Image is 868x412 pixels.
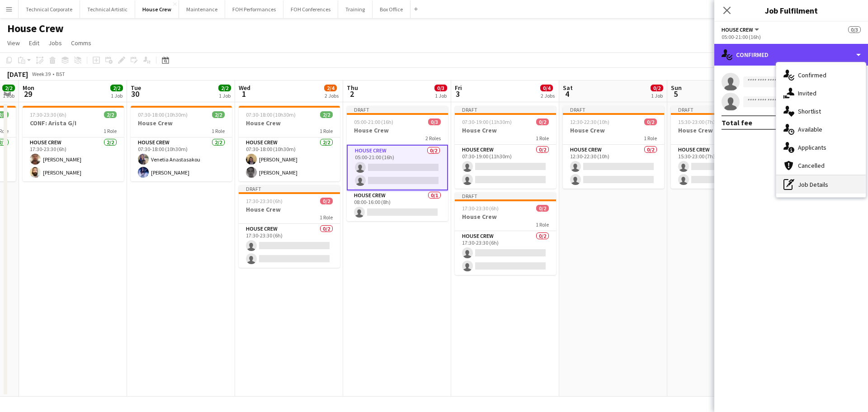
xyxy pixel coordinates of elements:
[23,119,124,127] h3: CONF: Arista G/I
[7,22,64,35] h1: House Crew
[776,84,866,102] div: Invited
[425,135,441,142] span: 2 Roles
[678,118,725,125] span: 15:30-23:00 (7h30m)
[776,120,866,138] div: Available
[373,0,410,18] button: Box Office
[129,89,141,99] span: 30
[714,5,868,16] h3: Job Fulfilment
[30,111,66,118] span: 17:30-23:30 (6h)
[714,44,868,66] div: Confirmed
[56,71,65,77] div: BST
[21,89,34,99] span: 29
[671,106,772,189] app-job-card: Draft15:30-23:00 (7h30m)0/2House Crew1 RoleHouse Crew0/215:30-23:00 (7h30m)
[2,85,15,91] span: 2/2
[320,111,333,118] span: 2/2
[218,85,231,91] span: 2/2
[563,84,573,92] span: Sat
[541,92,555,99] div: 2 Jobs
[563,126,664,134] h3: House Crew
[776,66,866,84] div: Confirmed
[239,224,340,268] app-card-role: House Crew0/217:30-23:30 (6h)
[239,185,340,192] div: Draft
[25,37,43,49] a: Edit
[212,128,225,134] span: 1 Role
[776,156,866,175] div: Cancelled
[23,84,34,92] span: Mon
[67,37,95,49] a: Comms
[455,192,556,275] div: Draft17:30-23:30 (6h)0/2House Crew1 RoleHouse Crew0/217:30-23:30 (6h)
[347,190,448,221] app-card-role: House Crew0/108:00-16:00 (8h)
[455,192,556,199] div: Draft
[455,231,556,275] app-card-role: House Crew0/217:30-23:30 (6h)
[239,106,340,181] div: 07:30-18:00 (10h30m)2/2House Crew1 RoleHouse Crew2/207:30-18:00 (10h30m)[PERSON_NAME][PERSON_NAME]
[455,84,462,92] span: Fri
[453,89,462,99] span: 3
[455,106,556,113] div: Draft
[338,0,373,18] button: Training
[179,0,225,18] button: Maintenance
[848,26,861,33] span: 0/3
[320,198,333,204] span: 0/2
[212,111,225,118] span: 2/2
[239,84,250,92] span: Wed
[536,118,549,125] span: 0/2
[428,118,441,125] span: 0/3
[110,85,123,91] span: 2/2
[651,92,663,99] div: 1 Job
[435,92,447,99] div: 1 Job
[722,26,753,33] span: House Crew
[239,205,340,213] h3: House Crew
[536,221,549,228] span: 1 Role
[111,92,123,99] div: 1 Job
[670,89,682,99] span: 5
[776,138,866,156] div: Applicants
[722,33,861,40] div: 05:00-21:00 (16h)
[776,175,866,194] div: Job Details
[347,106,448,113] div: Draft
[671,126,772,134] h3: House Crew
[71,39,91,47] span: Comms
[540,85,553,91] span: 0/4
[237,89,250,99] span: 1
[80,0,135,18] button: Technical Artistic
[644,135,657,142] span: 1 Role
[354,118,393,125] span: 05:00-21:00 (16h)
[225,0,283,18] button: FOH Performances
[671,106,772,113] div: Draft
[30,71,52,77] span: Week 39
[131,106,232,181] div: 07:30-18:00 (10h30m)2/2House Crew1 RoleHouse Crew2/207:30-18:00 (10h30m)Venetia Anastasakou[PERSO...
[4,37,24,49] a: View
[48,39,62,47] span: Jobs
[131,119,232,127] h3: House Crew
[23,137,124,181] app-card-role: House Crew2/217:30-23:30 (6h)[PERSON_NAME][PERSON_NAME]
[776,102,866,120] div: Shortlist
[7,70,28,79] div: [DATE]
[563,106,664,189] div: Draft12:30-22:30 (10h)0/2House Crew1 RoleHouse Crew0/212:30-22:30 (10h)
[135,0,179,18] button: House Crew
[462,205,499,212] span: 17:30-23:30 (6h)
[455,145,556,189] app-card-role: House Crew0/207:30-19:00 (11h30m)
[104,128,117,134] span: 1 Role
[651,85,663,91] span: 0/2
[324,85,337,91] span: 2/4
[325,92,339,99] div: 2 Jobs
[462,118,512,125] span: 07:30-19:00 (11h30m)
[722,118,752,127] div: Total fee
[644,118,657,125] span: 0/2
[347,106,448,221] app-job-card: Draft05:00-21:00 (16h)0/3House Crew2 RolesHouse Crew0/205:00-21:00 (16h) House Crew0/108:00-16:00...
[131,137,232,181] app-card-role: House Crew2/207:30-18:00 (10h30m)Venetia Anastasakou[PERSON_NAME]
[455,106,556,189] div: Draft07:30-19:00 (11h30m)0/2House Crew1 RoleHouse Crew0/207:30-19:00 (11h30m)
[239,137,340,181] app-card-role: House Crew2/207:30-18:00 (10h30m)[PERSON_NAME][PERSON_NAME]
[45,37,66,49] a: Jobs
[131,84,141,92] span: Tue
[246,198,283,204] span: 17:30-23:30 (6h)
[29,39,39,47] span: Edit
[23,106,124,181] app-job-card: 17:30-23:30 (6h)2/2CONF: Arista G/I1 RoleHouse Crew2/217:30-23:30 (6h)[PERSON_NAME][PERSON_NAME]
[347,84,358,92] span: Thu
[563,145,664,189] app-card-role: House Crew0/212:30-22:30 (10h)
[239,185,340,268] app-job-card: Draft17:30-23:30 (6h)0/2House Crew1 RoleHouse Crew0/217:30-23:30 (6h)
